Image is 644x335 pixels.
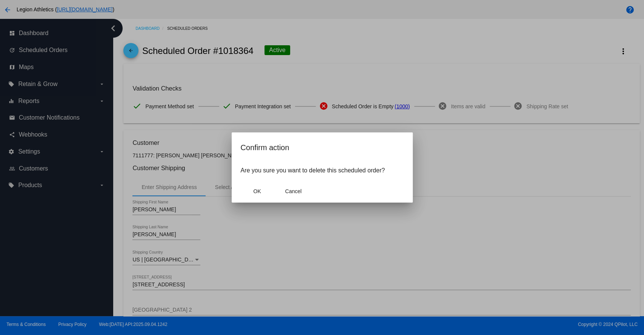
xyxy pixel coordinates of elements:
[285,188,302,194] span: Cancel
[241,141,404,154] h2: Confirm action
[241,167,404,174] p: Are you sure you want to delete this scheduled order?
[277,184,310,198] button: Close dialog
[253,188,261,194] span: OK
[241,184,274,198] button: Close dialog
